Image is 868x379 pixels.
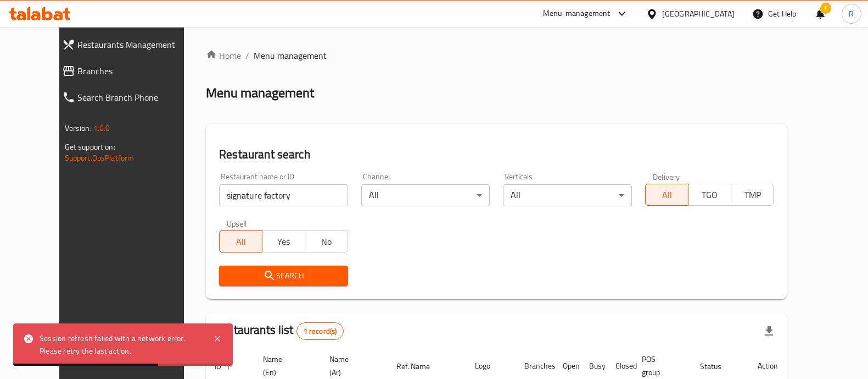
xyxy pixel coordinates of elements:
button: TMP [731,184,774,206]
div: All [503,184,632,206]
a: Search Branch Phone [53,84,204,111]
button: Search [219,266,348,286]
span: All [650,187,684,203]
span: Menu management [254,49,327,62]
span: Ref. Name [396,360,444,373]
span: Search Branch Phone [77,91,195,104]
div: Total records count [296,322,344,340]
span: Get support on: [65,140,115,154]
span: 1.0.0 [93,121,110,135]
input: Search for restaurant name or ID.. [219,184,348,206]
a: Home [206,49,241,62]
nav: breadcrumb [206,49,787,62]
span: TMP [736,187,770,203]
span: Name (En) [263,353,307,379]
span: 1 record(s) [297,326,344,337]
label: Delivery [653,173,680,180]
div: [GEOGRAPHIC_DATA] [662,8,735,20]
span: No [310,234,344,250]
span: POS group [642,353,678,379]
a: Restaurants Management [53,31,204,58]
div: Session refresh failed with a network error. Please retry the last action. [40,332,202,357]
button: Yes [262,230,305,252]
span: ID [215,360,236,373]
label: Upsell [227,219,247,227]
div: All [361,184,490,206]
span: Search [228,269,339,283]
span: R [849,8,854,20]
span: Branches [77,64,195,78]
span: Version: [65,121,92,135]
button: TGO [688,184,731,206]
button: All [219,230,262,252]
span: TGO [693,187,727,203]
h2: Menu management [206,84,314,102]
span: Yes [267,234,301,250]
h2: Restaurant search [219,146,774,163]
a: Support.OpsPlatform [65,151,135,165]
div: Menu-management [543,7,611,20]
a: Branches [53,58,204,84]
span: All [224,234,258,250]
li: / [245,49,249,62]
span: Restaurants Management [77,38,195,51]
div: Export file [756,318,782,344]
span: Status [700,360,736,373]
h2: Restaurants list [215,322,344,340]
button: All [645,184,688,206]
span: Name (Ar) [329,353,375,379]
button: No [305,230,348,252]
